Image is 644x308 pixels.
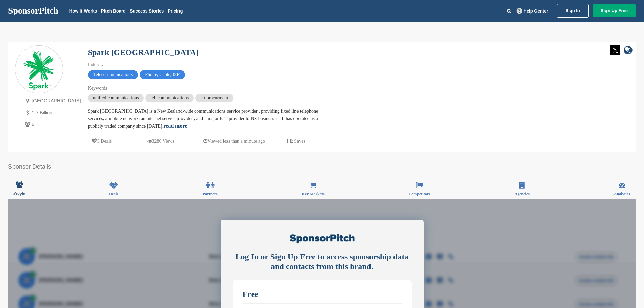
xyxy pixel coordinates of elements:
[130,8,164,14] a: Success Stories
[557,4,588,18] a: Sign In
[88,85,325,92] div: Keywords
[88,48,199,57] a: Spark [GEOGRAPHIC_DATA]
[593,4,636,17] a: Sign Up Free
[23,109,81,117] p: 1.7 Billion
[195,94,233,102] span: ict procurment
[203,137,265,145] p: Viewed less than a minute ago
[287,137,305,145] p: 2 Saves
[69,8,97,14] a: How It Works
[140,70,185,79] span: Phone, Cable, ISP
[91,137,112,145] p: 3 Deals
[23,97,81,105] p: [GEOGRAPHIC_DATA]
[23,120,81,129] p: 6
[145,94,194,102] span: telecommunications
[515,7,550,15] a: Help Center
[624,45,633,56] a: company link
[163,123,187,129] a: read more
[614,192,630,196] span: Analytics
[8,6,58,15] a: SponsorPitch
[610,45,620,55] img: Twitter white
[88,94,144,102] span: unified communications
[409,192,430,196] span: Competitors
[243,290,402,298] div: Free
[168,8,183,14] a: Pricing
[15,46,63,93] img: Sponsorpitch & Spark New Zealand
[147,137,174,145] p: 3286 Views
[88,70,138,79] span: Telecommunications
[101,8,126,14] a: Pitch Board
[13,191,25,195] span: People
[109,192,118,196] span: Deals
[202,192,218,196] span: Partners
[8,162,636,171] h2: Sponsor Details
[233,252,412,271] div: Log In or Sign Up Free to access sponsorship data and contacts from this brand.
[88,108,325,130] div: Spark [GEOGRAPHIC_DATA] is a New Zealand-wide communications service provider , providing fixed l...
[515,192,530,196] span: Agencies
[302,192,325,196] span: Key Markets
[88,61,325,68] div: Industry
